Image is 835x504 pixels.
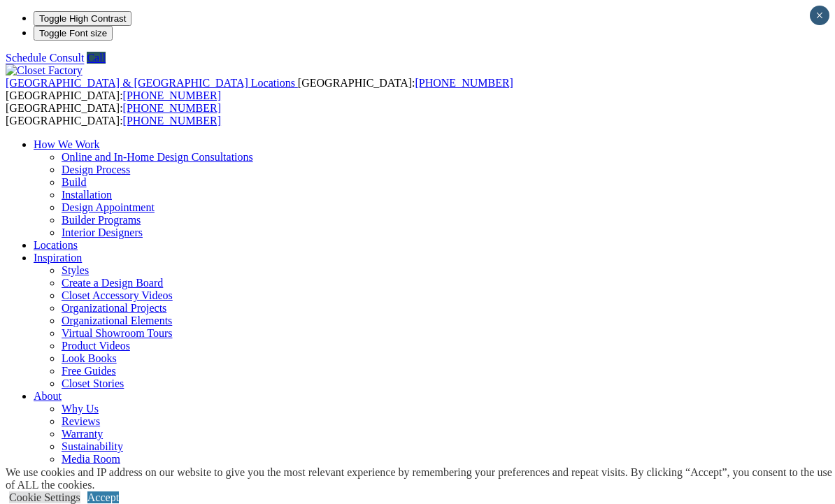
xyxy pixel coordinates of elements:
span: [GEOGRAPHIC_DATA]: [GEOGRAPHIC_DATA]: [6,102,221,127]
a: Locations [34,239,78,251]
a: Closet Factory Cares [62,466,155,477]
span: Toggle Font size [39,28,107,38]
img: Closet Factory [6,64,83,77]
a: [PHONE_NUMBER] [415,77,513,89]
a: Call [87,52,106,64]
a: Installation [62,189,112,201]
a: Warranty [62,428,103,440]
a: Why Us [62,403,99,415]
a: Media Room [62,453,120,465]
a: Styles [62,264,89,276]
a: Create a Design Board [62,277,163,289]
a: Design Appointment [62,201,155,213]
a: [PHONE_NUMBER] [123,102,221,114]
a: About [34,390,62,402]
a: [PHONE_NUMBER] [123,89,221,101]
a: Virtual Showroom Tours [62,327,173,339]
a: Accept [87,491,119,503]
a: Cookie Settings [9,491,80,503]
a: Interior Designers [62,226,143,238]
a: [PHONE_NUMBER] [123,115,221,127]
a: How We Work [34,138,100,150]
a: Reviews [62,415,100,427]
span: [GEOGRAPHIC_DATA]: [GEOGRAPHIC_DATA]: [6,77,513,101]
button: Toggle Font size [34,26,113,41]
a: Build [62,176,87,188]
a: Design Process [62,164,130,175]
button: Close [810,6,829,25]
span: [GEOGRAPHIC_DATA] & [GEOGRAPHIC_DATA] Locations [6,77,295,89]
a: Inspiration [34,252,82,264]
a: Closet Accessory Videos [62,289,173,301]
a: Closet Stories [62,377,124,389]
a: Schedule Consult [6,52,84,64]
div: We use cookies and IP address on our website to give you the most relevant experience by remember... [6,466,835,491]
a: Organizational Elements [62,315,172,326]
a: Organizational Projects [62,302,166,314]
button: Toggle High Contrast [34,11,131,26]
a: Sustainability [62,440,123,452]
span: Toggle High Contrast [39,13,126,24]
a: [GEOGRAPHIC_DATA] & [GEOGRAPHIC_DATA] Locations [6,77,298,89]
a: Look Books [62,352,117,364]
a: Free Guides [62,365,116,377]
a: Product Videos [62,340,130,352]
a: Online and In-Home Design Consultations [62,151,253,163]
a: Builder Programs [62,214,141,226]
